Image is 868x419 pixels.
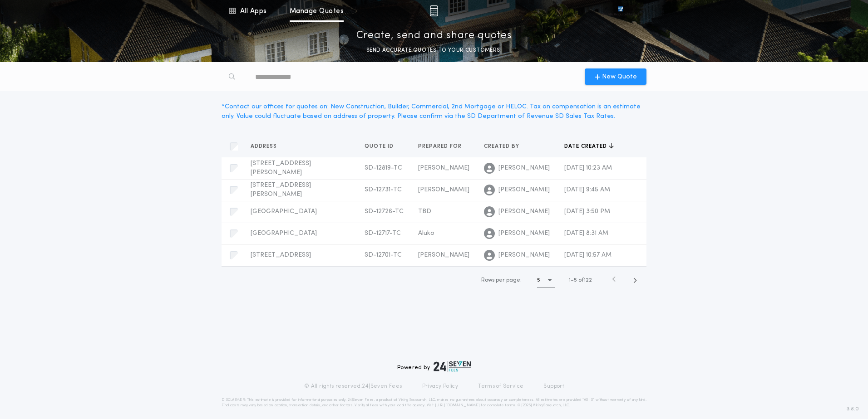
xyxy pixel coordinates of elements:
a: Support [543,383,564,390]
span: SD-12731-TC [365,186,402,193]
span: [PERSON_NAME] [498,251,550,260]
span: Prepared for [418,143,464,150]
button: Created by [484,142,526,151]
span: [GEOGRAPHIC_DATA] [251,230,317,237]
span: TBD [418,208,431,215]
span: [STREET_ADDRESS] [251,252,311,258]
span: Rows per page: [481,278,522,283]
button: Date created [564,142,614,151]
span: Address [251,143,279,150]
button: Quote ID [365,142,400,151]
p: © All rights reserved. 24|Seven Fees [304,383,402,390]
div: * Contact our offices for quotes on: New Construction, Builder, Commercial, 2nd Mortgage or HELOC... [222,102,646,121]
span: SD-12717-TC [365,230,401,237]
p: DISCLAIMER: This estimate is provided for informational purposes only. 24|Seven Fees, a product o... [222,397,646,408]
button: Address [251,142,284,151]
span: Created by [484,143,521,150]
span: [DATE] 9:45 AM [564,186,610,193]
span: SD-12819-TC [365,165,402,171]
span: Date created [564,143,609,150]
span: [DATE] 8:31 AM [564,230,608,237]
button: New Quote [585,68,646,85]
span: [PERSON_NAME] [418,165,469,171]
h1: 5 [537,276,540,285]
span: SD-12701-TC [365,252,402,258]
a: Terms of Service [478,383,523,390]
div: Powered by [397,361,471,372]
span: SD-12726-TC [365,208,404,215]
span: [PERSON_NAME] [498,164,550,173]
span: [STREET_ADDRESS][PERSON_NAME] [251,160,311,176]
p: SEND ACCURATE QUOTES TO YOUR CUSTOMERS. [366,46,502,55]
img: logo [434,361,471,372]
p: Create, send and share quotes [356,29,512,43]
span: 1 [569,278,571,283]
span: [PERSON_NAME] [498,185,550,195]
img: vs-icon [602,6,640,15]
a: [URL][DOMAIN_NAME] [435,404,480,407]
span: [DATE] 3:50 PM [564,208,610,215]
span: [DATE] 10:57 AM [564,252,612,258]
span: [GEOGRAPHIC_DATA] [251,208,317,215]
a: Privacy Policy [422,383,459,390]
span: [PERSON_NAME] [498,207,550,216]
span: Aluko [418,230,434,237]
span: 3.8.0 [847,405,859,413]
button: 5 [537,273,555,287]
span: New Quote [602,72,637,82]
span: 5 [574,278,577,283]
img: img [429,5,438,16]
span: [DATE] 10:23 AM [564,165,612,171]
span: [PERSON_NAME] [418,186,469,193]
span: [STREET_ADDRESS][PERSON_NAME] [251,182,311,198]
span: Quote ID [365,143,395,150]
span: [PERSON_NAME] [418,252,469,258]
span: of 122 [578,276,592,284]
span: [PERSON_NAME] [498,229,550,238]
